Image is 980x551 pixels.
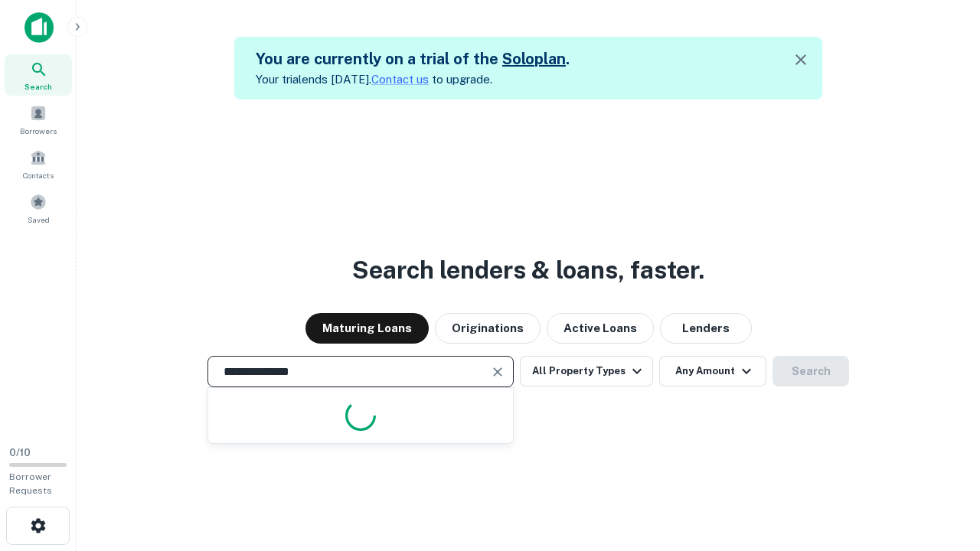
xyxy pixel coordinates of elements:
a: Contact us [371,73,429,86]
a: Search [5,54,72,96]
a: Borrowers [5,99,72,140]
button: Active Loans [547,313,654,344]
span: Search [24,80,52,93]
button: Lenders [660,313,752,344]
h5: You are currently on a trial of the . [256,47,570,70]
span: Borrower Requests [9,471,52,496]
button: Clear [487,361,508,383]
img: capitalize-icon.png [24,12,54,43]
h3: Search lenders & loans, faster. [352,252,704,289]
a: Contacts [5,143,72,184]
span: 0 / 10 [9,447,31,458]
button: All Property Types [520,356,653,386]
p: Your trial ends [DATE]. to upgrade. [256,70,570,89]
a: Saved [5,187,72,229]
button: Maturing Loans [305,313,429,344]
iframe: Chat Widget [903,429,980,502]
span: Contacts [23,169,54,181]
button: Any Amount [659,356,766,386]
span: Borrowers [20,125,57,137]
a: Soloplan [502,50,566,68]
button: Originations [435,313,541,344]
span: Saved [28,214,50,226]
